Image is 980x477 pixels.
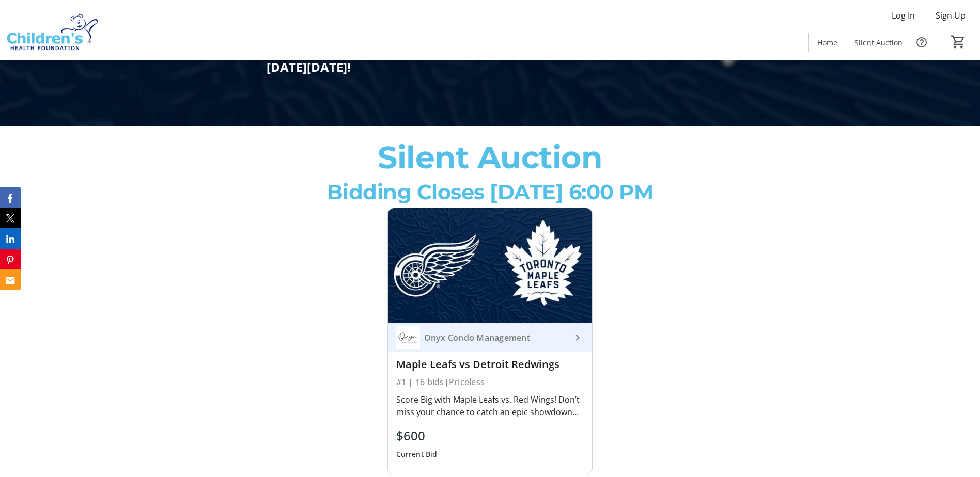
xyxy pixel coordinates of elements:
div: Score Big with Maple Leafs vs. Red Wings! Don’t miss your chance to catch an epic showdown Toront... [396,393,584,418]
span: Log In [892,9,915,22]
span: Silent Auction [854,37,903,48]
button: Sign Up [927,7,974,24]
div: $600 [396,426,438,445]
a: Silent Auction [846,33,911,52]
img: Children's Health Foundation's Logo [6,4,98,56]
button: Log In [883,7,923,24]
img: Onyx Condo Management [396,326,420,349]
mat-icon: keyboard_arrow_right [571,331,584,344]
div: Maple Leafs vs Detroit Redwings [396,358,584,371]
a: Home [809,33,846,52]
div: #1 | 16 bids | Priceless [396,375,584,389]
div: Onyx Condo Management [420,332,572,343]
span: Home [817,37,837,48]
span: Sign Up [936,9,966,22]
button: Help [911,32,932,53]
button: Cart [949,33,968,51]
img: Maple Leafs vs Detroit Redwings [388,208,593,323]
span: Silent Auction [378,138,602,176]
div: Current Bid [396,445,438,464]
p: Bidding Closes [DATE] 6:00 PM [327,177,654,208]
a: Onyx Condo ManagementOnyx Condo Management [388,323,593,352]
